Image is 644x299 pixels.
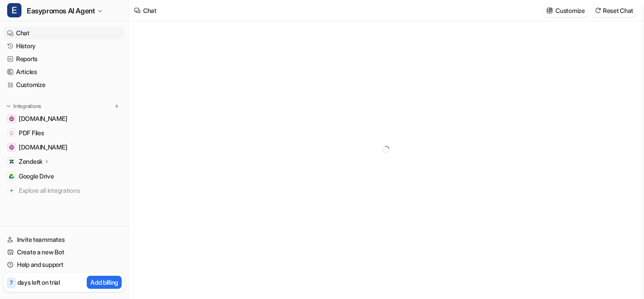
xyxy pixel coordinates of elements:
[4,53,125,65] a: Reports
[7,186,16,195] img: explore all integrations
[547,7,553,14] img: customize
[19,129,44,137] span: PDF Files
[13,103,41,110] p: Integrations
[592,4,637,17] button: Reset Chat
[4,112,125,125] a: easypromos-apiref.redoc.ly[DOMAIN_NAME]
[4,141,125,154] a: www.easypromosapp.com[DOMAIN_NAME]
[19,143,67,152] span: [DOMAIN_NAME]
[4,127,125,139] a: PDF FilesPDF Files
[4,246,125,258] a: Create a new Bot
[19,183,121,198] span: Explore all integrations
[9,159,14,164] img: Zendesk
[9,174,14,179] img: Google Drive
[4,79,125,91] a: Customize
[9,130,14,136] img: PDF Files
[555,6,585,15] p: Customize
[4,40,125,52] a: History
[7,3,21,17] span: E
[90,278,118,287] p: Add billing
[10,279,13,287] p: 7
[87,276,122,289] button: Add billing
[27,4,95,17] span: Easypromos AI Agent
[595,7,601,14] img: reset
[143,6,157,15] div: Chat
[4,184,125,197] a: Explore all integrations
[19,114,67,123] span: [DOMAIN_NAME]
[4,102,44,111] button: Integrations
[17,278,60,287] p: days left on trial
[4,233,125,246] a: Invite teammates
[4,27,125,39] a: Chat
[9,116,14,121] img: easypromos-apiref.redoc.ly
[544,4,588,17] button: Customize
[5,103,12,109] img: expand menu
[4,170,125,183] a: Google DriveGoogle Drive
[114,103,120,109] img: menu_add.svg
[19,157,42,166] p: Zendesk
[19,172,54,181] span: Google Drive
[4,258,125,271] a: Help and support
[9,145,14,150] img: www.easypromosapp.com
[4,66,125,78] a: Articles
